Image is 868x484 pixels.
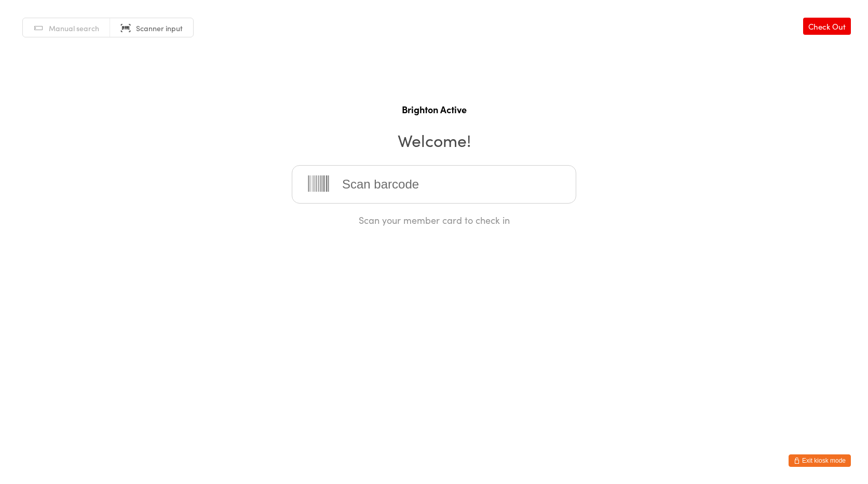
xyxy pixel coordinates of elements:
[10,128,858,152] h2: Welcome!
[49,23,99,33] span: Manual search
[292,213,576,226] div: Scan your member card to check in
[10,103,858,116] h1: Brighton Active
[803,18,851,35] a: Check Out
[292,165,576,204] input: Scan barcode
[789,454,851,467] button: Exit kiosk mode
[136,23,183,33] span: Scanner input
